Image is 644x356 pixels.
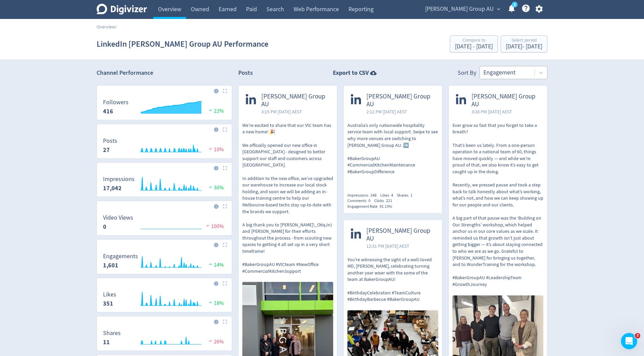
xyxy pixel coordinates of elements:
[223,166,227,170] img: Placeholder
[452,122,543,288] p: Ever grow so fast that you forget to take a breath? That’s been us lately. From a one-person oper...
[100,330,229,348] svg: Shares 11
[380,204,392,209] span: 91.13%
[506,38,542,44] div: Select period
[207,262,224,268] span: 14%
[207,108,224,114] span: 22%
[512,2,518,7] a: 5
[223,89,227,93] img: Placeholder
[207,300,214,305] img: positive-performance.svg
[100,253,229,271] svg: Engagements 1,601
[97,33,268,55] h1: LinkedIn [PERSON_NAME] Group AU Performance
[506,44,542,50] div: [DATE] - [DATE]
[207,146,224,153] span: 10%
[471,108,540,115] span: 3:28 PM [DATE] AEST
[100,215,229,232] svg: Video Views 0
[103,98,128,106] dt: Followers
[103,291,116,298] dt: Likes
[223,243,227,247] img: Placeholder
[103,214,133,222] dt: Video Views
[207,300,224,307] span: 18%
[366,93,435,108] span: [PERSON_NAME] Group AU
[223,204,227,208] img: Placeholder
[97,24,115,30] a: Overview
[207,146,214,151] img: negative-performance.svg
[238,69,253,79] h2: Posts
[97,69,232,77] h2: Channel Performance
[261,108,330,115] span: 3:15 PM [DATE] AEST
[347,204,396,209] div: Engagement Rate
[370,193,377,198] span: 248
[514,2,516,7] text: 5
[423,4,502,15] button: [PERSON_NAME] Group AU
[103,184,122,192] strong: 17,042
[496,6,502,12] span: expand_more
[635,333,640,338] span: 3
[223,127,227,132] img: Placeholder
[100,138,229,156] svg: Posts 27
[103,223,106,231] strong: 0
[103,146,110,154] strong: 27
[100,291,229,309] svg: Likes 351
[103,338,110,346] strong: 11
[347,122,438,175] p: Australia’s only nationwide hospitality service team with local support. Swipe to see why more ve...
[207,184,214,190] img: positive-performance.svg
[380,193,397,198] div: Likes
[207,184,224,191] span: 30%
[386,198,392,203] span: 221
[223,281,227,286] img: Placeholder
[242,122,333,275] p: We’re excited to share that our VIC team has a new home! 🎉 We officially opened our new office in...
[425,4,494,15] span: [PERSON_NAME] Group AU
[397,193,416,198] div: Shares
[471,93,540,108] span: [PERSON_NAME] Group AU
[100,99,229,117] svg: Followers 416
[368,198,370,203] span: 0
[115,24,117,30] span: /
[366,243,435,249] span: 12:31 PM [DATE] AEST
[391,193,393,198] span: 4
[103,107,113,115] strong: 416
[103,252,138,260] dt: Engagements
[366,108,435,115] span: 2:12 PM [DATE] AEST
[455,44,493,50] div: [DATE] - [DATE]
[100,176,229,194] svg: Impressions 17,042
[333,69,369,77] strong: Export to CSV
[621,333,637,349] iframe: Intercom live chat
[374,198,396,204] div: Clicks
[455,38,493,44] div: Compare to
[458,69,476,79] div: Sort By
[103,137,117,145] dt: Posts
[344,86,442,187] a: [PERSON_NAME] Group AU2:12 PM [DATE] AESTAustralia’s only nationwide hospitality service team wit...
[347,257,438,303] p: You're witnessing the sight of a well-loved MD, [PERSON_NAME], celebrating turning another year w...
[501,36,547,52] button: Select period[DATE]- [DATE]
[207,108,214,113] img: positive-performance.svg
[410,193,412,198] span: 1
[261,93,330,108] span: [PERSON_NAME] Group AU
[103,175,135,183] dt: Impressions
[103,329,121,337] dt: Shares
[347,193,380,198] div: Impressions
[366,227,435,243] span: [PERSON_NAME] Group AU
[207,338,224,345] span: 26%
[207,262,214,267] img: positive-performance.svg
[103,299,113,308] strong: 351
[204,223,211,228] img: negative-performance.svg
[103,261,118,269] strong: 1,601
[450,36,498,52] button: Compare to[DATE] - [DATE]
[347,198,374,204] div: Comments
[207,338,214,343] img: negative-performance.svg
[204,223,224,230] span: 100%
[223,319,227,324] img: Placeholder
